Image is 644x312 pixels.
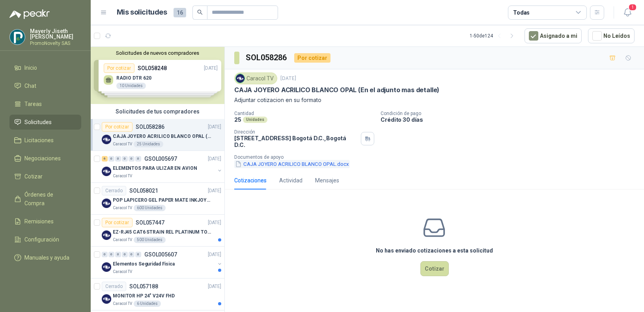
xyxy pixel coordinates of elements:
[9,187,81,211] a: Órdenes de Compra
[134,141,163,147] div: 25 Unidades
[102,294,111,304] img: Company Logo
[30,28,81,39] p: Mayerly Jiseth [PERSON_NAME]
[144,252,177,257] p: GSOL005607
[208,283,221,290] p: [DATE]
[9,169,81,184] a: Cotizar
[234,96,635,104] p: Adjuntar cotizacion en su formato
[381,116,641,123] p: Crédito 30 días
[113,269,132,275] p: Caracol TV
[144,156,177,162] p: GSOL005697
[113,301,132,307] p: Caracol TV
[9,133,81,148] a: Licitaciones
[294,53,330,63] div: Por cotizar
[30,41,81,46] p: PromoNovelty SAS
[134,301,161,307] div: 6 Unidades
[234,116,241,123] p: 25
[136,124,164,130] p: SOL058286
[620,6,635,20] button: 1
[9,97,81,111] a: Tareas
[113,237,132,243] p: Caracol TV
[24,82,36,90] span: Chat
[236,74,245,83] img: Company Logo
[113,133,211,140] p: CAJA JOYERO ACRILICO BLANCO OPAL (En el adjunto mas detalle)
[234,111,374,116] p: Cantidad
[102,250,223,275] a: 0 0 0 0 0 0 GSOL005607[DATE] Company LogoElementos Seguridad FisicaCaracol TV
[108,252,114,257] div: 0
[24,118,52,126] span: Solicitudes
[24,172,43,181] span: Cotizar
[9,60,81,75] a: Inicio
[135,156,141,162] div: 0
[102,230,111,240] img: Company Logo
[91,215,224,247] a: Por cotizarSOL057447[DATE] Company LogoEZ-RJ45 CAT6 STRAIN REL PLATINUM TOOLSCaracol TV500 Unidades
[122,156,128,162] div: 0
[102,262,111,272] img: Company Logo
[280,75,296,82] p: [DATE]
[24,63,37,72] span: Inicio
[134,205,166,211] div: 600 Unidades
[122,252,128,257] div: 0
[129,284,158,289] p: SOL057188
[420,261,449,276] button: Cotizar
[102,154,223,179] a: 6 0 0 0 0 0 GSOL005697[DATE] Company LogoELEMENTOS PARA ULIZAR EN AVIONCaracol TV
[24,190,74,208] span: Órdenes de Compra
[381,111,641,116] p: Condición de pago
[376,246,493,255] h3: No has enviado cotizaciones a esta solicitud
[315,176,339,185] div: Mensajes
[24,235,59,244] span: Configuración
[525,28,582,43] button: Asignado a mi
[234,160,350,168] button: CAJA JOYERO ACRILICO BLANCO OPAL.docx
[208,155,221,163] p: [DATE]
[102,135,111,144] img: Company Logo
[136,220,164,225] p: SOL057447
[91,279,224,310] a: CerradoSOL057188[DATE] Company LogoMONITOR HP 24" V24V FHDCaracol TV6 Unidades
[197,9,203,15] span: search
[113,205,132,211] p: Caracol TV
[234,176,267,185] div: Cotizaciones
[102,199,111,208] img: Company Logo
[113,173,132,179] p: Caracol TV
[91,47,224,104] div: Solicitudes de nuevos compradoresPor cotizarSOL058248[DATE] RADIO DTR 62010 UnidadesPor cotizarSO...
[9,250,81,265] a: Manuales y ayuda
[113,260,175,268] p: Elementos Seguridad Fisica
[113,197,211,204] p: POP LAPICERO GEL PAPER MATE INKJOY 0.7 (Revisar el adjunto)
[9,9,50,19] img: Logo peakr
[102,218,133,227] div: Por cotizar
[234,72,277,84] div: Caracol TV
[234,129,358,135] p: Dirección
[129,156,134,162] div: 0
[113,228,211,236] p: EZ-RJ45 CAT6 STRAIN REL PLATINUM TOOLS
[115,156,121,162] div: 0
[24,100,42,108] span: Tareas
[243,117,267,123] div: Unidades
[113,292,175,300] p: MONITOR HP 24" V24V FHD
[208,187,221,195] p: [DATE]
[135,252,141,257] div: 0
[24,217,54,226] span: Remisiones
[102,167,111,176] img: Company Logo
[24,154,61,163] span: Negociaciones
[115,252,121,257] div: 0
[91,104,224,119] div: Solicitudes de tus compradores
[208,123,221,131] p: [DATE]
[102,282,126,291] div: Cerrado
[246,52,288,64] h3: SOL058286
[208,219,221,227] p: [DATE]
[234,154,641,160] p: Documentos de apoyo
[102,122,133,132] div: Por cotizar
[234,135,358,148] p: [STREET_ADDRESS] Bogotá D.C. , Bogotá D.C.
[24,253,69,262] span: Manuales y ayuda
[134,237,166,243] div: 500 Unidades
[113,141,132,147] p: Caracol TV
[279,176,302,185] div: Actividad
[102,156,108,162] div: 6
[129,252,134,257] div: 0
[102,186,126,195] div: Cerrado
[9,78,81,93] a: Chat
[94,50,221,56] button: Solicitudes de nuevos compradores
[91,183,224,215] a: CerradoSOL058021[DATE] Company LogoPOP LAPICERO GEL PAPER MATE INKJOY 0.7 (Revisar el adjunto)Car...
[102,252,108,257] div: 0
[91,119,224,151] a: Por cotizarSOL058286[DATE] Company LogoCAJA JOYERO ACRILICO BLANCO OPAL (En el adjunto mas detall...
[234,86,439,94] p: CAJA JOYERO ACRILICO BLANCO OPAL (En el adjunto mas detalle)
[208,251,221,258] p: [DATE]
